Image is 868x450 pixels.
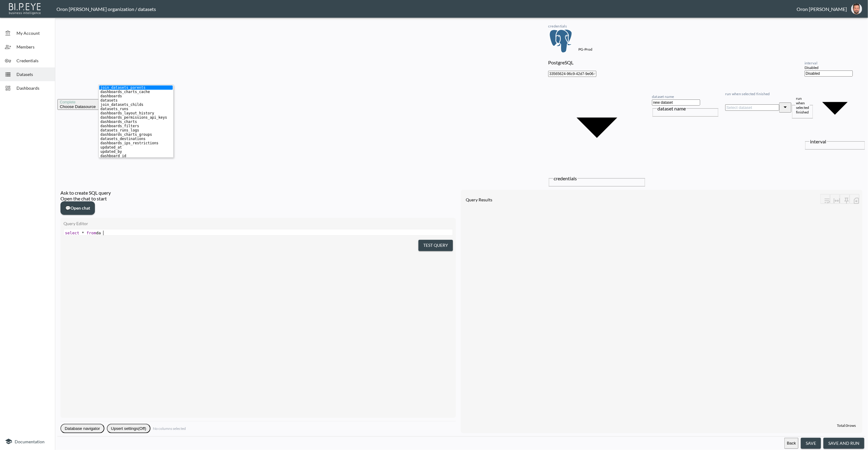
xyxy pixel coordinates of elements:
[16,30,50,36] span: My Account
[16,85,50,91] span: Dashboards
[820,194,830,205] div: Wrap text
[847,2,866,16] button: oron@bipeye.com
[823,438,864,449] button: save and run
[63,221,453,226] div: Query Editor
[65,205,71,211] span: chat
[99,124,173,128] li: dashboards_filters
[99,132,173,137] li: dashboards_charts_groups
[99,120,173,124] li: dashboards_charts
[60,201,95,215] button: chatOpen chat
[99,98,173,103] li: datasets
[840,194,850,205] div: Sticky left columns: 0
[56,6,797,12] div: Oron [PERSON_NAME] organization / datasets
[60,424,104,433] button: Database navigator
[99,128,173,132] li: datasets_runs_logs
[99,145,173,149] li: updated_at
[548,24,567,28] label: credentials
[16,44,50,50] span: Members
[15,439,45,444] span: Documentation
[796,96,809,114] span: run when selected finished
[810,139,826,144] span: interval
[99,115,173,120] li: dashboards_permissions_api_keys
[99,154,173,158] li: dashboard_id
[65,231,101,235] span: da
[779,103,791,113] button: Open
[60,190,456,196] div: Ask to create SQL query
[99,137,173,141] li: datasets_destinations
[784,438,798,449] button: Back
[851,3,862,14] img: f7df4f0b1e237398fe25aedd0497c453
[5,438,50,445] a: Documentation
[418,240,453,251] button: Test Query
[830,194,840,205] div: Toggle table layout between fixed and auto (default: auto)
[805,61,817,65] label: interval
[837,423,856,428] span: Total: 0 rows
[60,104,107,109] div: Choose datasource
[578,47,592,52] div: PG-Prod
[805,65,866,70] div: Disabled
[801,438,821,449] button: save
[554,175,577,181] span: credentials
[657,106,686,111] span: dataset name
[8,2,43,15] img: bipeye-logo
[65,231,79,235] span: select
[60,100,107,104] div: Complete
[99,94,173,98] li: dashboards
[16,57,50,64] span: Credentials
[107,424,150,433] button: Upsert settings(Off)
[153,426,186,431] span: No columns selected
[65,204,90,212] span: Open chat
[99,111,173,115] li: dashboards_layout_history
[99,149,173,154] li: updated_by
[548,59,573,65] p: PostgreSQL
[99,85,173,90] li: join_datasets_parents
[652,94,674,99] label: dataset name
[60,196,456,201] div: Open the chat to start
[99,103,173,107] li: join_datasets_childs
[725,104,779,111] input: Select dataset
[86,231,96,235] span: from
[725,92,770,96] label: run when selected finished
[99,141,173,145] li: dashboards_ips_restrictions
[548,28,573,54] img: postgres icon
[466,197,820,202] div: Query Results
[16,71,50,77] span: Datasets
[797,6,847,12] div: Oron [PERSON_NAME]
[99,107,173,111] li: datasets_runs
[99,90,173,94] li: dashboards_charts_cache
